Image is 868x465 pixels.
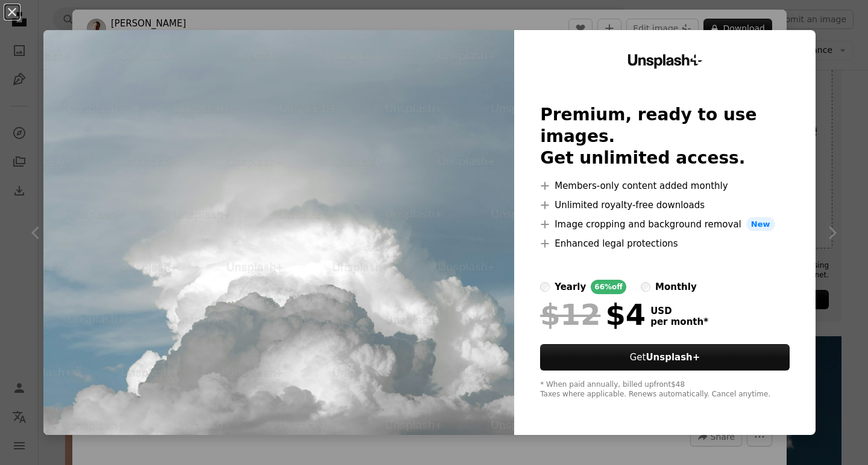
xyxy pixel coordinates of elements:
[540,104,790,169] h2: Premium, ready to use images. Get unlimited access.
[655,280,697,294] div: monthly
[540,380,790,399] div: * When paid annually, billed upfront $48 Taxes where applicable. Renews automatically. Cancel any...
[540,179,790,193] li: Members-only content added monthly
[646,352,700,363] strong: Unsplash+
[540,299,600,330] span: $12
[650,316,708,327] span: per month *
[591,280,626,294] div: 66% off
[641,282,650,292] input: monthly
[540,217,790,232] li: Image cropping and background removal
[540,198,790,212] li: Unlimited royalty-free downloads
[746,217,775,232] span: New
[540,344,790,371] button: GetUnsplash+
[540,299,646,330] div: $4
[540,282,550,292] input: yearly66%off
[650,306,708,316] span: USD
[555,280,586,294] div: yearly
[540,236,790,251] li: Enhanced legal protections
